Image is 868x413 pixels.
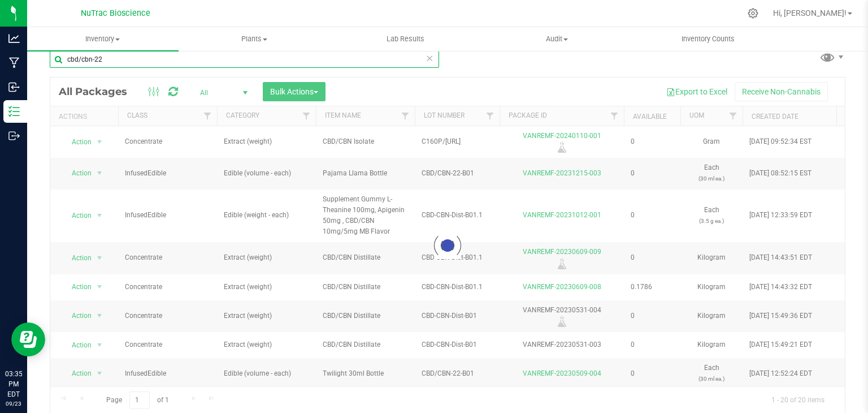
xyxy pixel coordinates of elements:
[773,8,847,18] span: Hi, [PERSON_NAME]!
[179,27,330,51] a: Plants
[5,369,22,399] p: 03:35 PM EDT
[11,322,45,356] iframe: Resource center
[371,34,440,44] span: Lab Results
[27,27,179,51] a: Inventory
[5,399,22,408] p: 09/23
[746,8,760,19] div: Manage settings
[50,51,439,68] input: Search Package ID, Item Name, SKU, Lot or Part Number...
[8,130,20,141] inline-svg: Outbound
[8,57,20,68] inline-svg: Manufacturing
[8,33,20,44] inline-svg: Analytics
[8,106,20,117] inline-svg: Inventory
[330,27,481,51] a: Lab Results
[27,34,179,44] span: Inventory
[426,51,433,66] span: Clear
[179,34,329,44] span: Plants
[8,81,20,93] inline-svg: Inbound
[481,27,632,51] a: Audit
[666,34,750,44] span: Inventory Counts
[81,8,150,18] span: NuTrac Bioscience
[481,34,632,44] span: Audit
[632,27,784,51] a: Inventory Counts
